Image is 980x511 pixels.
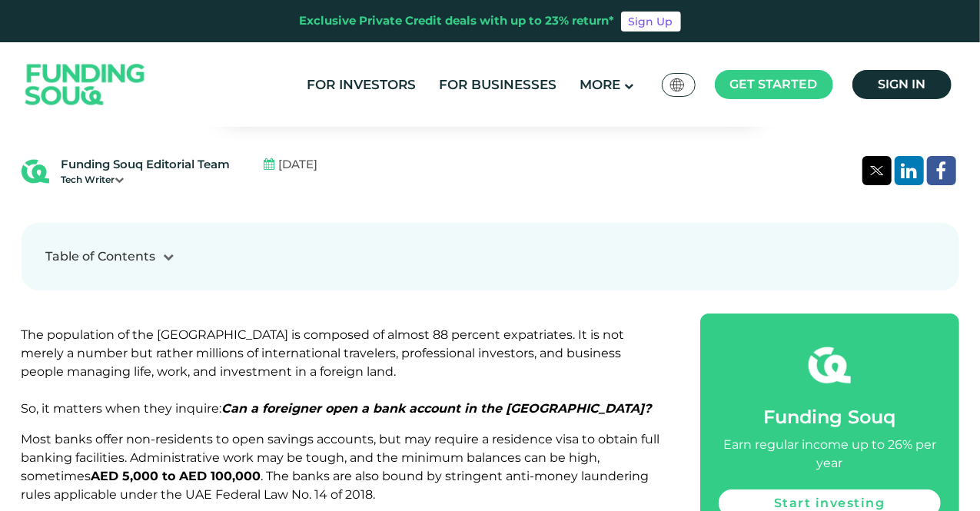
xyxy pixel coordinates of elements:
span: Sign in [878,77,925,91]
div: Funding Souq Editorial Team [61,156,231,174]
span: Get started [730,77,818,91]
span: Funding Souq [763,406,895,428]
span: The population of the [GEOGRAPHIC_DATA] is composed of almost 88 percent expatriates. It is not m... [22,327,652,416]
div: Exclusive Private Credit deals with up to 23% return* [300,12,615,30]
img: twitter [870,166,884,175]
span: [DATE] [279,156,318,174]
img: SA Flag [670,78,684,91]
img: Logo [10,46,161,124]
em: Can a foreigner open a bank account in the [GEOGRAPHIC_DATA]? [222,401,652,416]
div: Table of Contents [46,247,156,266]
img: Blog Author [22,158,49,185]
strong: AED 5,000 to AED 100,000 [91,469,261,483]
a: Sign Up [621,12,681,32]
div: Earn regular income up to 26% per year [719,436,940,473]
span: Most banks offer non-residents to open savings accounts, but may require a residence visa to obta... [22,432,660,502]
a: For Investors [303,72,420,98]
a: Sign in [852,70,952,99]
span: More [580,77,620,92]
div: Tech Writer [61,173,231,187]
img: fsicon [809,344,851,387]
a: For Businesses [435,72,560,98]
